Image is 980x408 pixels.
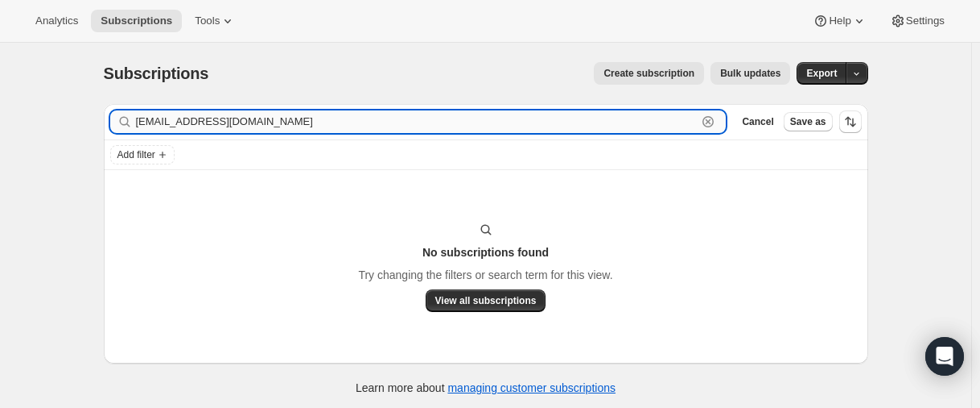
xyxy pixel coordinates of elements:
span: Export [806,67,837,80]
span: Create subscription [603,67,694,80]
button: Save as [784,112,833,131]
span: Add filter [117,148,155,161]
button: Sort the results [839,110,862,133]
span: Bulk updates [720,67,780,80]
button: Clear [700,114,716,130]
span: View all subscriptions [435,294,537,307]
h3: No subscriptions found [422,244,549,260]
button: Analytics [26,10,88,32]
button: Create subscription [594,62,704,85]
a: managing customer subscriptions [447,381,616,394]
p: Learn more about [356,380,616,396]
span: Save as [790,115,826,128]
div: Open Intercom Messenger [925,337,964,376]
span: Tools [195,15,220,27]
p: Try changing the filters or search term for this view. [358,267,612,283]
button: Subscriptions [91,10,182,32]
span: Analytics [35,15,78,27]
button: Cancel [735,112,780,131]
button: Tools [185,10,245,32]
span: Settings [906,15,945,27]
button: Bulk updates [710,62,790,85]
span: Cancel [742,115,773,128]
button: Help [803,10,876,32]
button: Export [797,62,846,85]
span: Subscriptions [104,65,209,82]
button: View all subscriptions [426,289,546,312]
input: Filter subscribers [136,110,698,133]
span: Subscriptions [101,15,172,27]
button: Settings [880,10,954,32]
button: Add filter [110,145,175,164]
span: Help [829,15,850,27]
